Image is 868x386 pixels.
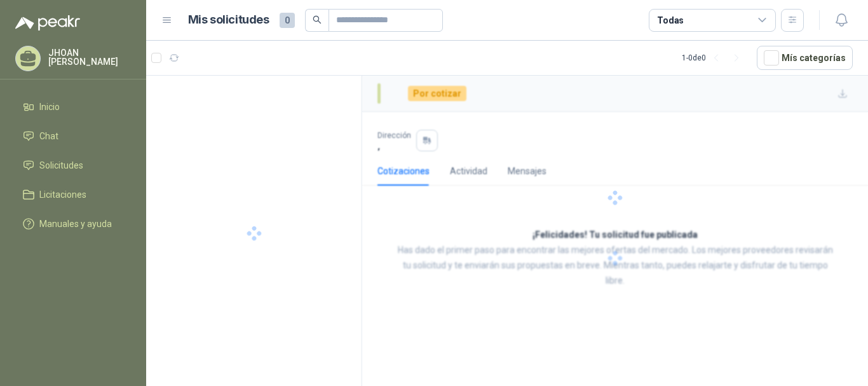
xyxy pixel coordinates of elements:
[15,183,131,207] a: Licitaciones
[15,95,131,119] a: Inicio
[757,46,853,70] button: Mís categorías
[657,13,684,27] div: Todas
[39,188,86,202] span: Licitaciones
[15,212,131,236] a: Manuales y ayuda
[15,124,131,148] a: Chat
[15,153,131,177] a: Solicitudes
[15,15,80,31] img: Logo peakr
[682,48,747,68] div: 1 - 0 de 0
[39,100,60,114] span: Inicio
[280,13,295,28] span: 0
[313,15,322,24] span: search
[188,11,269,29] h1: Mis solicitudes
[39,129,58,143] span: Chat
[39,158,83,172] span: Solicitudes
[39,217,112,231] span: Manuales y ayuda
[48,48,131,66] p: JHOAN [PERSON_NAME]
